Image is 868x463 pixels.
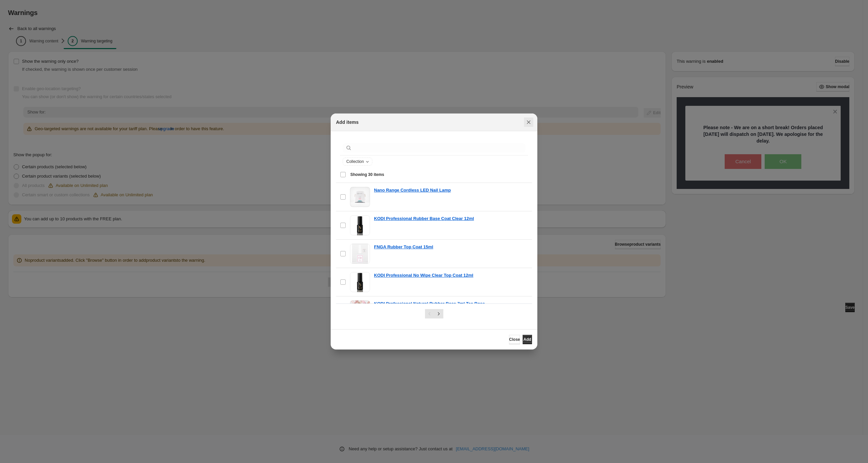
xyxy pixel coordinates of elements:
a: KODI Professional Natural Rubber Base 7ml Tea Rose [374,300,485,307]
button: Collection [343,158,372,165]
button: Next [434,309,443,318]
h2: Add items [336,119,359,126]
span: Showing 30 items [350,172,384,177]
button: Close [509,335,520,344]
img: Nano Range Cordless LED Nail Lamp [350,187,370,207]
a: KODI Professional Rubber Base Coat Clear 12ml [374,215,474,222]
nav: Pagination [425,309,443,318]
button: Add [523,335,532,344]
a: KODI Professional No Wipe Clear Top Coat 12ml [374,272,473,279]
button: Close [524,118,533,127]
a: FNGA Rubber Top Coat 15ml [374,244,433,250]
span: Collection [346,159,364,164]
span: Add [523,337,531,342]
span: Close [509,337,520,342]
a: Nano Range Cordless LED Nail Lamp [374,187,451,194]
img: KODI Professional Natural Rubber Base 7ml Tea Rose [350,300,370,320]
